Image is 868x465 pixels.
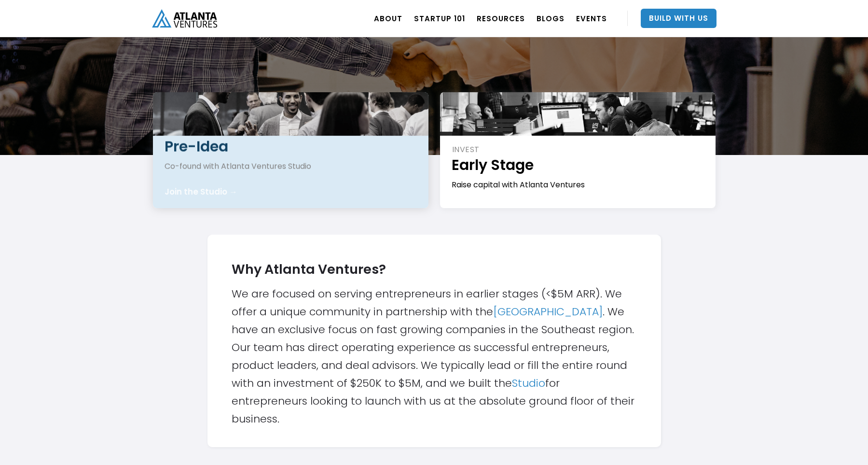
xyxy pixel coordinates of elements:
div: INVEST [452,144,705,155]
a: Build With Us [641,9,716,28]
a: BLOGS [537,5,565,32]
div: Co-found with Atlanta Ventures Studio [165,161,418,172]
strong: Why Atlanta Ventures? [232,260,386,278]
a: STARTPre-IdeaCo-found with Atlanta Ventures StudioJoin the Studio → [153,92,428,208]
h1: Early Stage [452,155,705,175]
a: INVESTEarly StageRaise capital with Atlanta Ventures [440,92,716,208]
a: Startup 101 [414,5,465,32]
a: RESOURCES [477,5,525,32]
a: EVENTS [576,5,607,32]
div: Join the Studio → [165,187,237,197]
div: Raise capital with Atlanta Ventures [452,180,705,190]
a: [GEOGRAPHIC_DATA] [493,304,603,319]
a: ABOUT [374,5,402,32]
a: Studio [512,376,545,391]
h1: Pre-Idea [165,137,418,156]
div: We are focused on serving entrepreneurs in earlier stages (<$5M ARR). We offer a unique community... [232,254,637,428]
